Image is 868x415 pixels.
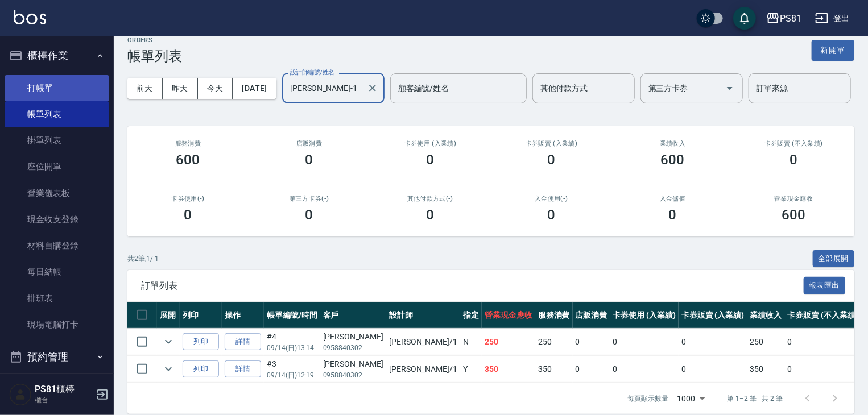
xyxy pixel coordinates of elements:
[14,10,46,24] img: Logo
[127,78,163,99] button: 前天
[290,68,334,77] label: 設計師編號/姓名
[804,280,846,290] a: 報表匯出
[305,207,313,223] h3: 0
[626,195,720,202] h2: 入金儲值
[673,383,709,414] div: 1000
[157,302,180,329] th: 展開
[127,48,182,64] h3: 帳單列表
[225,360,261,378] a: 詳情
[365,80,381,96] button: Clear
[747,356,785,383] td: 350
[267,370,317,380] p: 09/14 (日) 12:19
[127,36,182,44] h2: ORDERS
[728,393,783,404] p: 第 1–2 筆 共 2 筆
[141,280,804,292] span: 訂單列表
[323,343,383,353] p: 0958840302
[460,356,482,383] td: Y
[183,333,219,351] button: 列印
[5,153,109,180] a: 座位開單
[427,207,435,223] h3: 0
[661,152,685,168] h3: 600
[5,259,109,285] a: 每日結帳
[627,393,668,404] p: 每頁顯示數量
[610,302,679,329] th: 卡券使用 (入業績)
[35,395,93,405] p: 櫃台
[5,180,109,206] a: 營業儀表板
[386,329,460,355] td: [PERSON_NAME] /1
[320,302,386,329] th: 客戶
[573,329,610,355] td: 0
[804,277,846,294] button: 報表匯出
[176,152,200,168] h3: 600
[812,44,854,55] a: 新開單
[535,329,573,355] td: 250
[141,195,235,202] h2: 卡券使用(-)
[721,79,739,97] button: Open
[5,75,109,101] a: 打帳單
[812,40,854,61] button: 新開單
[747,140,841,147] h2: 卡券販賣 (不入業績)
[264,329,320,355] td: #4
[679,302,747,329] th: 卡券販賣 (入業績)
[383,140,477,147] h2: 卡券使用 (入業績)
[548,152,556,168] h3: 0
[262,195,356,202] h2: 第三方卡券(-)
[5,342,109,372] button: 預約管理
[747,302,785,329] th: 業績收入
[573,356,610,383] td: 0
[482,329,535,355] td: 250
[180,302,222,329] th: 列印
[305,152,313,168] h3: 0
[323,370,383,380] p: 0958840302
[386,356,460,383] td: [PERSON_NAME] /1
[198,78,233,99] button: 今天
[427,152,435,168] h3: 0
[535,356,573,383] td: 350
[573,302,610,329] th: 店販消費
[482,302,535,329] th: 營業現金應收
[762,7,806,30] button: PS81
[505,140,598,147] h2: 卡券販賣 (入業績)
[790,152,798,168] h3: 0
[323,358,383,370] div: [PERSON_NAME]
[5,233,109,259] a: 材料自購登錄
[813,250,855,268] button: 全部展開
[35,384,93,395] h5: PS81櫃檯
[747,195,841,202] h2: 營業現金應收
[264,302,320,329] th: 帳單編號/時間
[5,127,109,153] a: 掛單列表
[160,333,177,350] button: expand row
[9,383,32,406] img: Person
[225,333,261,351] a: 詳情
[5,41,109,70] button: 櫃檯作業
[505,195,598,202] h2: 入金使用(-)
[5,101,109,127] a: 帳單列表
[386,302,460,329] th: 設計師
[267,343,317,353] p: 09/14 (日) 13:14
[5,312,109,338] a: 現場電腦打卡
[784,356,861,383] td: 0
[610,356,679,383] td: 0
[679,356,747,383] td: 0
[669,207,677,223] h3: 0
[733,7,756,30] button: save
[127,254,159,264] p: 共 2 筆, 1 / 1
[163,78,198,99] button: 昨天
[460,302,482,329] th: 指定
[782,207,806,223] h3: 600
[811,8,854,29] button: 登出
[383,195,477,202] h2: 其他付款方式(-)
[784,302,861,329] th: 卡券販賣 (不入業績)
[482,356,535,383] td: 350
[184,207,192,223] h3: 0
[141,140,235,147] h3: 服務消費
[5,206,109,233] a: 現金收支登錄
[222,302,264,329] th: 操作
[784,329,861,355] td: 0
[264,356,320,383] td: #3
[233,78,276,99] button: [DATE]
[535,302,573,329] th: 服務消費
[780,11,801,26] div: PS81
[679,329,747,355] td: 0
[548,207,556,223] h3: 0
